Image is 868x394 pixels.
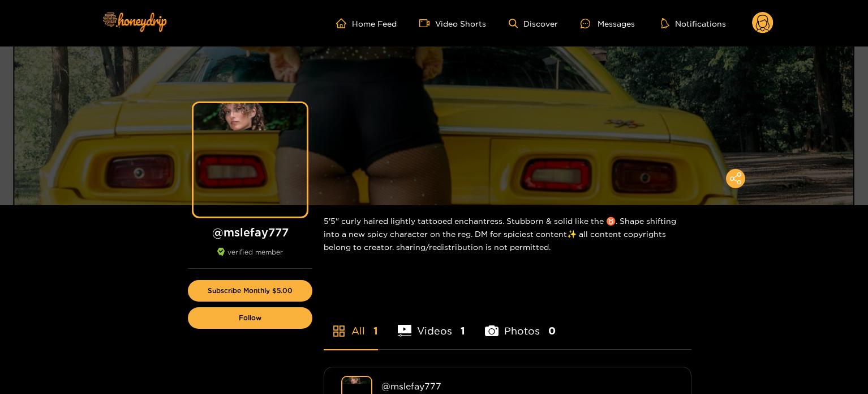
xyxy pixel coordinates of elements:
[398,298,465,349] li: Videos
[188,248,312,269] div: verified member
[188,225,312,239] h1: @ mslefay777
[419,18,435,28] span: video-camera
[419,18,486,28] a: Video Shorts
[332,324,346,338] span: appstore
[658,18,729,29] button: Notifications
[324,205,691,262] div: 5'5" curly haired lightly tattooed enchantress. Stubborn & solid like the ♉️. Shape shifting into...
[373,324,378,338] span: 1
[509,19,558,28] a: Discover
[485,298,556,349] li: Photos
[188,280,312,302] button: Subscribe Monthly $5.00
[381,381,674,391] div: @ mslefay777
[188,307,312,329] button: Follow
[336,18,352,28] span: home
[336,18,397,28] a: Home Feed
[548,324,556,338] span: 0
[461,324,465,338] span: 1
[581,17,635,30] div: Messages
[239,314,261,322] span: Follow
[324,298,378,349] li: All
